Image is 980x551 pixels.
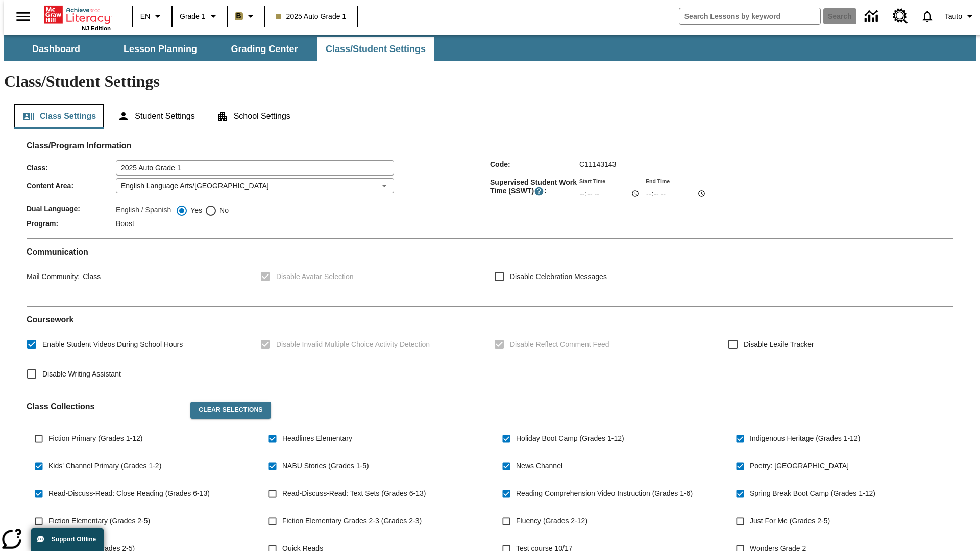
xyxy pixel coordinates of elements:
[27,402,182,411] h2: Class Collections
[516,433,624,444] span: Holiday Boot Camp (Grades 1-12)
[44,5,111,25] a: Home
[217,205,229,216] span: No
[27,164,116,172] span: Class :
[516,461,562,471] span: News Channel
[109,37,211,61] button: Lesson Planning
[140,11,150,22] span: EN
[27,247,953,298] div: Communication
[4,72,976,91] h1: Class/Student Settings
[27,315,953,385] div: Coursework
[516,516,587,527] span: Fluency (Grades 2-12)
[887,3,914,30] a: Resource Center, Will open in new tab
[213,37,315,61] button: Grading Center
[646,177,670,185] label: End Time
[516,488,693,499] span: Reading Comprehension Video Instruction (Grades 1-6)
[236,10,241,22] span: B
[48,516,150,527] span: Fiction Elementary (Grades 2-5)
[27,272,80,281] span: Mail Community :
[282,488,426,499] span: Read-Discuss-Read: Text Sets (Grades 6-13)
[231,43,298,55] span: Grading Center
[208,104,299,129] button: School Settings
[188,205,202,216] span: Yes
[326,43,426,55] span: Class/Student Settings
[276,339,430,350] span: Disable Invalid Multiple Choice Activity Detection
[27,315,953,324] h2: Course work
[190,402,271,419] button: Clear Selections
[5,37,107,61] button: Dashboard
[52,536,96,543] span: Support Offline
[27,141,953,151] h2: Class/Program Information
[750,461,849,471] span: Poetry: [GEOGRAPHIC_DATA]
[180,11,206,22] span: Grade 1
[48,461,161,471] span: Kids' Channel Primary (Grades 1-2)
[579,177,605,185] label: Start Time
[744,339,814,350] span: Disable Lexile Tracker
[276,11,347,22] span: 2025 Auto Grade 1
[27,205,116,213] span: Dual Language :
[80,272,101,281] span: Class
[82,25,111,31] span: NJ Edition
[231,7,261,26] button: Boost Class color is light brown. Change class color
[282,433,352,444] span: Headlines Elementary
[48,488,210,499] span: Read-Discuss-Read: Close Reading (Grades 6-13)
[109,104,203,129] button: Student Settings
[534,186,544,196] button: Supervised Student Work Time is the timeframe when students can take LevelSet and when lessons ar...
[490,160,579,168] span: Code :
[116,178,394,193] div: English Language Arts/[GEOGRAPHIC_DATA]
[750,516,830,527] span: Just For Me (Grades 2-5)
[124,43,197,55] span: Lesson Planning
[14,104,104,129] button: Class Settings
[136,7,168,26] button: Language: EN, Select a language
[27,247,953,257] h2: Communication
[42,369,121,380] span: Disable Writing Assistant
[116,219,134,228] span: Boost
[27,219,116,228] span: Program :
[176,7,224,26] button: Grade: Grade 1, Select a grade
[282,516,422,527] span: Fiction Elementary Grades 2-3 (Grades 2-3)
[31,528,104,551] button: Support Offline
[510,271,607,282] span: Disable Celebration Messages
[4,35,976,61] div: SubNavbar
[116,205,171,217] label: English / Spanish
[579,160,616,168] span: C11143143
[44,4,111,31] div: Home
[914,3,941,30] a: Notifications
[4,37,435,61] div: SubNavbar
[27,182,116,190] span: Content Area :
[750,433,860,444] span: Indigenous Heritage (Grades 1-12)
[14,104,966,129] div: Class/Student Settings
[282,461,369,471] span: NABU Stories (Grades 1-5)
[116,160,394,176] input: Class
[276,271,354,282] span: Disable Avatar Selection
[941,7,980,26] button: Profile/Settings
[510,339,609,350] span: Disable Reflect Comment Feed
[859,3,887,31] a: Data Center
[27,151,953,230] div: Class/Program Information
[490,178,579,196] span: Supervised Student Work Time (SSWT) :
[8,2,38,32] button: Open side menu
[32,43,80,55] span: Dashboard
[42,339,183,350] span: Enable Student Videos During School Hours
[679,8,820,24] input: search field
[48,433,142,444] span: Fiction Primary (Grades 1-12)
[317,37,434,61] button: Class/Student Settings
[750,488,875,499] span: Spring Break Boot Camp (Grades 1-12)
[945,11,962,22] span: Tauto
